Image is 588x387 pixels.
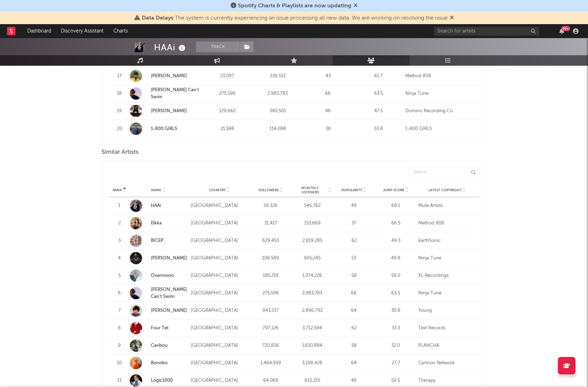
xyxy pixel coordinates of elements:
div: 239,551 [254,73,301,80]
div: 629,453 [252,237,290,244]
a: Charts [108,24,133,38]
div: 275,596 [252,290,290,297]
div: 37 [335,220,373,227]
div: 129,662 [204,108,251,115]
div: 58 [335,342,373,349]
div: 23,097 [204,73,251,80]
span: Popularity [342,188,362,192]
a: Elkka [130,217,187,229]
a: Logic1000 [151,378,173,383]
a: [PERSON_NAME] [130,105,200,117]
div: 33.3 [377,325,415,332]
div: Cartoon Network [418,360,476,367]
div: 610,215 [293,377,331,384]
span: Spotify Charts & Playlists are now updating [238,3,351,9]
div: 9 [112,342,126,349]
a: 1-800 GIRLS [151,127,177,131]
div: XL Recordings [418,272,476,279]
span: Rank [113,188,122,192]
div: 19 [112,108,126,115]
div: [GEOGRAPHIC_DATA] [191,342,248,349]
div: PLANCHA [418,342,476,349]
div: 153,669 [293,220,331,227]
div: 21,598 [204,126,251,132]
div: 797,126 [252,325,290,332]
span: Dismiss [353,3,358,9]
a: Bonobo [130,357,187,369]
div: 63.5 [355,90,402,97]
div: [GEOGRAPHIC_DATA] [191,360,248,367]
div: [GEOGRAPHIC_DATA] [191,237,248,244]
div: 53.8 [355,126,402,132]
div: 340,501 [254,108,301,115]
div: HAAi [154,42,187,53]
div: 31,417 [252,220,290,227]
input: Search for artists [434,27,539,36]
div: 69.1 [377,202,415,209]
div: Method 808 [405,73,476,80]
div: 1,610,884 [293,342,331,349]
span: Followers [259,188,279,192]
div: 2 [112,220,126,227]
a: Bonobo [151,361,168,365]
span: Jump Score [383,188,405,192]
div: 2,983,783 [293,290,331,297]
div: 275,596 [204,90,251,97]
div: 53 [335,255,373,262]
div: 11 [112,377,126,384]
div: Method 808 [418,220,476,227]
a: Elkka [151,221,162,225]
div: 64 [335,307,373,314]
div: [GEOGRAPHIC_DATA] [191,325,248,332]
div: [GEOGRAPHIC_DATA] [191,255,248,262]
a: [PERSON_NAME] Can't Swim [151,88,199,99]
div: Ninja Tune [418,255,476,262]
a: [PERSON_NAME] [151,74,187,78]
span: Dismiss [450,15,454,21]
div: 1,464,959 [252,360,290,367]
div: 17 [112,73,126,80]
a: BICEP [151,238,163,243]
div: 47.5 [355,108,402,115]
div: 43 [304,73,351,80]
a: Overmono [151,273,174,278]
div: 59,326 [252,202,290,209]
div: 62 [335,325,373,332]
div: 2,819,285 [293,237,331,244]
a: Logic1000 [130,374,187,387]
a: [PERSON_NAME] Can't Swim [130,87,200,100]
a: Four Tet [151,326,169,330]
div: 720,826 [252,342,290,349]
div: 20 [112,126,126,132]
a: Discovery Assistant [56,24,108,38]
a: [PERSON_NAME] [130,70,200,82]
div: 59.5 [377,377,415,384]
div: 943,017 [252,307,290,314]
div: 38 [304,126,351,132]
div: 5 [112,272,126,279]
div: 66.5 [377,220,415,227]
div: Domino Recording Co [405,108,476,115]
a: [PERSON_NAME] [151,256,187,260]
div: Therapy [418,377,476,384]
div: Young [418,307,476,314]
div: 1,374,226 [293,272,331,279]
div: [GEOGRAPHIC_DATA] [191,307,248,314]
div: 1 [112,202,126,209]
a: [PERSON_NAME] [130,252,187,264]
div: Mute Artists. [418,202,476,209]
div: 3,198,428 [293,360,331,367]
div: 62 [335,237,373,244]
input: Search... [409,167,479,177]
div: 3,712,594 [293,325,331,332]
div: 64 [335,360,373,367]
div: 59.0 [377,272,415,279]
div: 30.8 [377,307,415,314]
button: 99+ [559,28,564,34]
span: Latest Copyright [428,188,462,192]
div: 108,589 [252,255,290,262]
a: 1-800 GIRLS [130,123,200,135]
div: 49.8 [377,255,415,262]
div: [GEOGRAPHIC_DATA] [191,220,248,227]
div: Text Records [418,325,476,332]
